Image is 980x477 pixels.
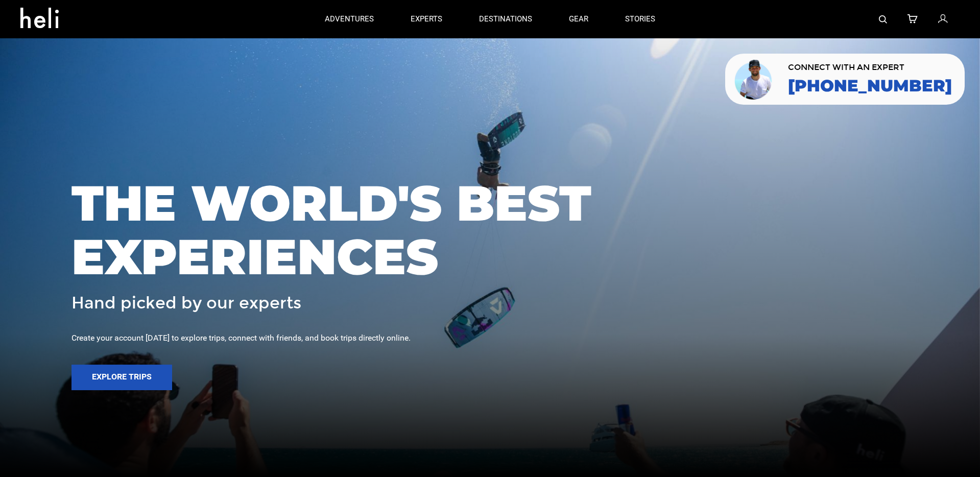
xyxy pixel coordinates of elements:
a: [PHONE_NUMBER] [788,77,952,95]
img: contact our team [733,58,775,101]
button: Explore Trips [71,365,172,390]
img: search-bar-icon.svg [879,15,887,23]
p: adventures [325,14,374,25]
span: THE WORLD'S BEST EXPERIENCES [71,176,909,284]
div: Create your account [DATE] to explore trips, connect with friends, and book trips directly online. [71,332,909,344]
p: destinations [479,14,532,25]
span: Hand picked by our experts [71,294,301,312]
span: CONNECT WITH AN EXPERT [788,63,952,71]
p: experts [411,14,442,25]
